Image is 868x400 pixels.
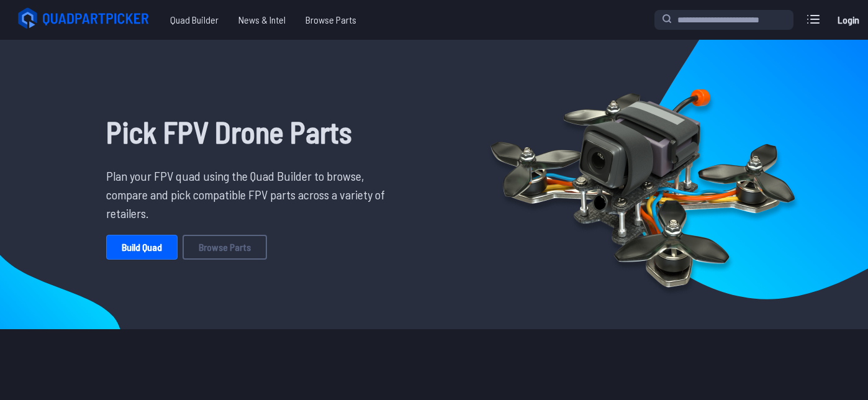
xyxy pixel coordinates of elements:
[160,7,228,32] a: Quad Builder
[183,235,267,260] a: Browse Parts
[833,7,863,32] a: Login
[228,7,296,32] a: News & Intel
[296,7,366,32] a: Browse Parts
[106,235,178,260] a: Build Quad
[106,109,394,154] h1: Pick FPV Drone Parts
[106,166,394,222] p: Plan your FPV quad using the Quad Builder to browse, compare and pick compatible FPV parts across...
[464,60,821,309] img: Quadcopter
